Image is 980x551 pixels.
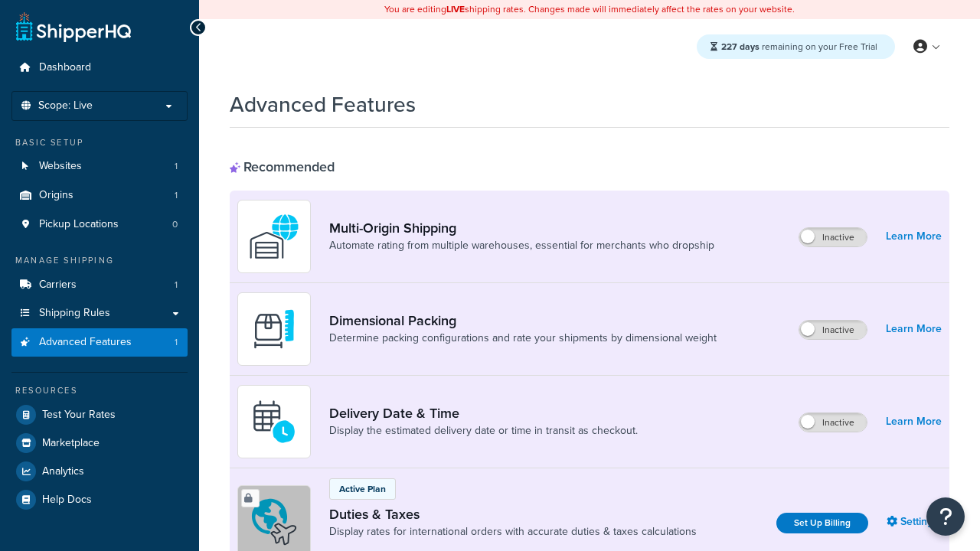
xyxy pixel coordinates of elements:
[175,189,178,202] span: 1
[799,321,867,339] label: Inactive
[329,423,638,439] a: Display the estimated delivery date or time in transit as checkout.
[11,254,188,267] div: Manage Shipping
[799,413,867,432] label: Inactive
[11,136,188,149] div: Basic Setup
[329,238,714,253] a: Automate rating from multiple warehouses, essential for merchants who dropship
[39,279,77,292] span: Carriers
[39,218,119,231] span: Pickup Locations
[247,395,301,448] img: gfkeb5ejjkALwAAAABJRU5ErkJggg==
[799,228,867,246] label: Inactive
[339,482,386,496] p: Active Plan
[776,513,868,533] a: Set Up Billing
[11,210,188,239] li: Pickup Locations
[887,511,942,533] a: Settings
[329,220,714,236] a: Multi-Origin Shipping
[172,218,178,231] span: 0
[11,271,188,299] a: Carriers1
[230,158,335,175] div: Recommended
[11,152,188,181] li: Websites
[11,210,188,239] a: Pickup Locations0
[247,210,301,263] img: WatD5o0RtDAAAAAElFTkSuQmCC
[329,506,697,523] a: Duties & Taxes
[11,401,188,429] a: Test Your Rates
[721,40,759,54] strong: 227 days
[11,54,188,82] a: Dashboard
[11,429,188,457] a: Marketplace
[175,160,178,173] span: 1
[175,336,178,349] span: 1
[42,494,92,507] span: Help Docs
[39,61,91,74] span: Dashboard
[11,384,188,397] div: Resources
[11,299,188,328] a: Shipping Rules
[886,318,942,340] a: Learn More
[329,405,638,422] a: Delivery Date & Time
[926,497,965,536] button: Open Resource Center
[38,99,93,112] span: Scope: Live
[230,90,416,119] h1: Advanced Features
[329,312,717,329] a: Dimensional Packing
[42,437,100,450] span: Marketplace
[39,160,82,173] span: Websites
[39,307,110,320] span: Shipping Rules
[11,152,188,181] a: Websites1
[247,302,301,356] img: DTVBYsAAAAAASUVORK5CYII=
[11,181,188,210] li: Origins
[11,486,188,514] a: Help Docs
[11,271,188,299] li: Carriers
[42,465,84,478] span: Analytics
[175,279,178,292] span: 1
[886,226,942,247] a: Learn More
[39,189,73,202] span: Origins
[329,331,717,346] a: Determine packing configurations and rate your shipments by dimensional weight
[11,328,188,357] li: Advanced Features
[11,181,188,210] a: Origins1
[39,336,132,349] span: Advanced Features
[11,328,188,357] a: Advanced Features1
[886,411,942,432] a: Learn More
[721,40,877,54] span: remaining on your Free Trial
[329,524,697,540] a: Display rates for international orders with accurate duties & taxes calculations
[446,2,465,16] b: LIVE
[42,409,116,422] span: Test Your Rates
[11,458,188,485] a: Analytics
